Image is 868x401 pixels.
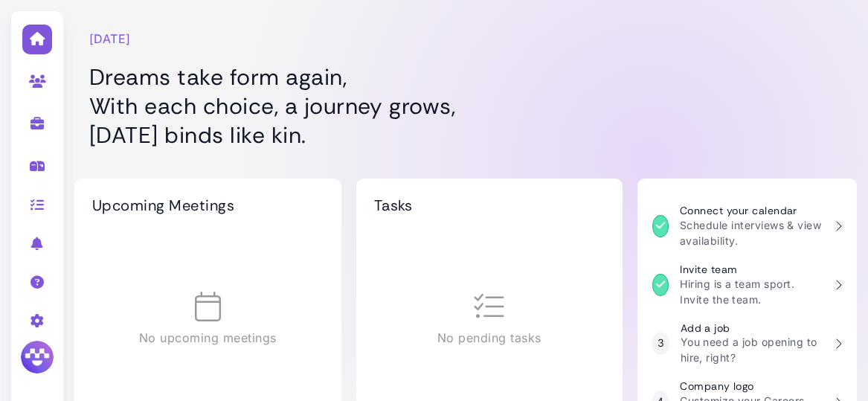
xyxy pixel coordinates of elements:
time: [DATE] [89,30,131,48]
a: Connect your calendar Schedule interviews & view availability. [645,197,849,256]
h1: Dreams take form again, With each choice, a journey grows, [DATE] binds like kin. [89,62,608,150]
a: 3 Add a job You need a job opening to hire, right? [645,315,849,373]
h2: Upcoming Meetings [92,196,234,214]
h3: Add a job [681,322,823,335]
h3: Company logo [680,380,823,393]
p: You need a job opening to hire, right? [681,334,823,365]
img: Megan [19,339,56,376]
h3: Invite team [680,263,823,276]
div: 3 [652,333,669,355]
h3: Connect your calendar [680,205,823,217]
h2: Tasks [374,196,413,214]
p: Hiring is a team sport. Invite the team. [680,276,823,307]
p: Schedule interviews & view availability. [680,217,823,248]
a: Invite team Hiring is a team sport. Invite the team. [645,256,849,315]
